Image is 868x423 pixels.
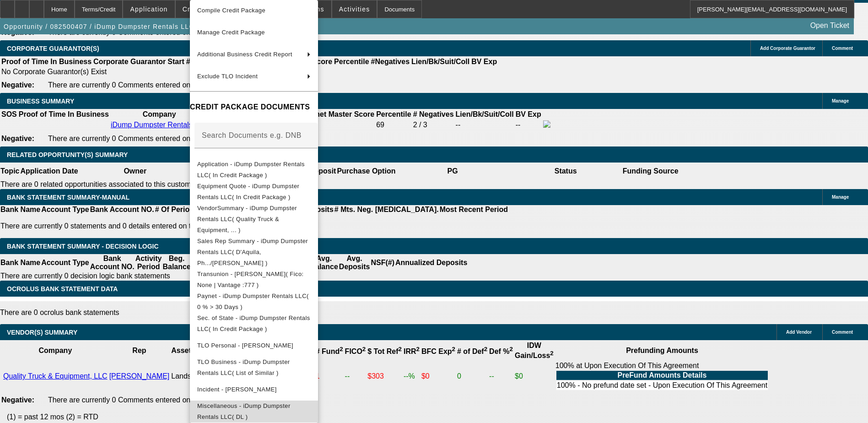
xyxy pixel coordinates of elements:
button: Miscellaneous - iDump Dumpster Rentals LLC( DL ) [190,401,318,423]
span: TLO Business - iDump Dumpster Rentals LLC( List of Similar ) [197,358,290,376]
span: Application - iDump Dumpster Rentals LLC( In Credit Package ) [197,161,305,179]
span: Equipment Quote - iDump Dumpster Rentals LLC( In Credit Package ) [197,183,299,201]
span: Additional Business Credit Report [197,51,292,58]
button: Equipment Quote - iDump Dumpster Rentals LLC( In Credit Package ) [190,181,318,203]
span: Transunion - [PERSON_NAME]( Fico: None | Vantage :777 ) [197,271,304,288]
mat-label: Search Documents e.g. DNB [202,131,302,139]
h4: CREDIT PACKAGE DOCUMENTS [190,102,318,113]
span: Sales Rep Summary - iDump Dumpster Rentals LLC( D'Aquila, Ph.../[PERSON_NAME] ) [197,238,308,266]
button: Application - iDump Dumpster Rentals LLC( In Credit Package ) [190,159,318,181]
span: Exclude TLO Incident [197,73,258,80]
button: VendorSummary - iDump Dumpster Rentals LLC( Quality Truck & Equipment, ... ) [190,203,318,236]
button: Sec. of State - iDump Dumpster Rentals LLC( In Credit Package ) [190,313,318,335]
button: Sales Rep Summary - iDump Dumpster Rentals LLC( D'Aquila, Ph.../Rupp, Greg ) [190,236,318,269]
span: TLO Personal - [PERSON_NAME] [197,342,293,349]
span: Sec. of State - iDump Dumpster Rentals LLC( In Credit Package ) [197,315,310,332]
button: TLO Business - iDump Dumpster Rentals LLC( List of Similar ) [190,357,318,379]
span: Incident - [PERSON_NAME] [197,386,277,393]
button: Paynet - iDump Dumpster Rentals LLC( 0 % > 30 Days ) [190,291,318,313]
button: Transunion - Aaron, Timothy( Fico: None | Vantage :777 ) [190,269,318,291]
button: TLO Personal - Aaron, Timothy [190,335,318,357]
span: Compile Credit Package [197,7,265,14]
span: Paynet - iDump Dumpster Rentals LLC( 0 % > 30 Days ) [197,293,309,310]
span: Miscellaneous - iDump Dumpster Rentals LLC( DL ) [197,402,291,420]
button: Incident - Aaron, Timothy [190,379,318,401]
span: Manage Credit Package [197,29,265,36]
span: VendorSummary - iDump Dumpster Rentals LLC( Quality Truck & Equipment, ... ) [197,205,297,233]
